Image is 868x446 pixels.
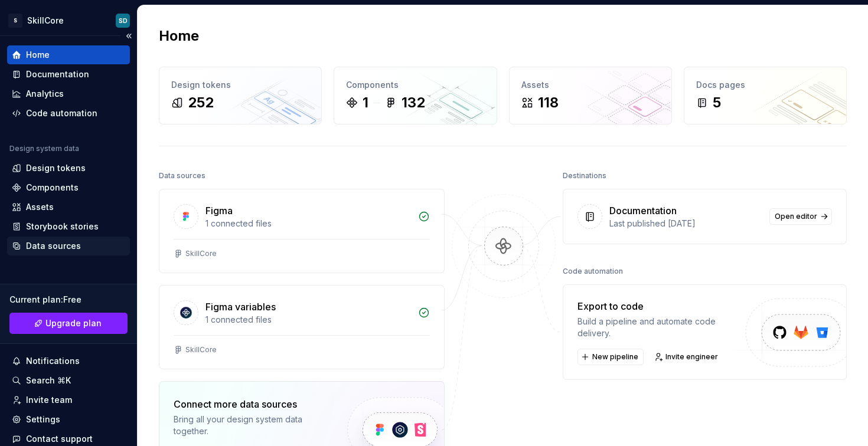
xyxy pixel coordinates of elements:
[684,67,847,124] a: Docs pages5
[7,45,130,64] a: Home
[26,221,99,232] div: Storybook stories
[159,67,322,124] a: Design tokens252
[7,65,130,84] a: Documentation
[205,218,411,229] div: 1 connected files
[665,352,718,362] span: Invite engineer
[27,15,64,27] div: SkillCore
[119,16,128,25] div: SD
[334,67,497,124] a: Components1132
[159,285,445,369] a: Figma variables1 connected filesSkillCore
[509,67,672,124] a: Assets118
[9,144,79,153] div: Design system data
[577,349,644,365] button: New pipeline
[609,204,677,218] div: Documentation
[120,28,137,44] button: Collapse sidebar
[26,182,79,194] div: Components
[26,88,64,100] div: Analytics
[538,93,559,112] div: 118
[7,217,130,236] a: Storybook stories
[26,201,54,213] div: Assets
[174,414,327,437] div: Bring all your design system data together.
[26,162,86,174] div: Design tokens
[521,79,660,91] div: Assets
[45,317,102,329] span: Upgrade plan
[651,349,723,365] a: Invite engineer
[563,168,606,184] div: Destinations
[7,104,130,123] a: Code automation
[174,397,327,411] div: Connect more data sources
[592,352,638,362] span: New pipeline
[26,433,93,445] div: Contact support
[205,204,233,218] div: Figma
[26,107,97,119] div: Code automation
[713,93,721,112] div: 5
[7,159,130,178] a: Design tokens
[769,208,832,225] a: Open editor
[26,394,72,406] div: Invite team
[7,391,130,409] a: Invite team
[26,68,89,80] div: Documentation
[577,316,745,339] div: Build a pipeline and automate code delivery.
[185,345,217,355] div: SkillCore
[159,189,445,273] a: Figma1 connected filesSkillCore
[26,375,71,386] div: Search ⌘K
[7,198,130,217] a: Assets
[7,371,130,390] button: Search ⌘K
[205,300,276,314] div: Figma variables
[7,84,130,103] a: Analytics
[7,178,130,197] a: Components
[7,237,130,255] a: Data sources
[171,79,309,91] div: Design tokens
[7,352,130,370] button: Notifications
[577,299,745,313] div: Export to code
[8,14,22,28] div: S
[346,79,484,91] div: Components
[363,93,368,112] div: 1
[7,410,130,429] a: Settings
[185,249,217,258] div: SkillCore
[775,212,817,221] span: Open editor
[9,313,128,334] a: Upgrade plan
[188,93,214,112] div: 252
[402,93,425,112] div: 132
[563,263,623,280] div: Code automation
[2,8,135,33] button: SSkillCoreSD
[159,27,199,45] h2: Home
[609,218,762,229] div: Last published [DATE]
[26,49,50,61] div: Home
[26,355,80,367] div: Notifications
[9,294,128,306] div: Current plan : Free
[26,240,81,252] div: Data sources
[26,414,60,425] div: Settings
[159,168,205,184] div: Data sources
[696,79,834,91] div: Docs pages
[205,314,411,326] div: 1 connected files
